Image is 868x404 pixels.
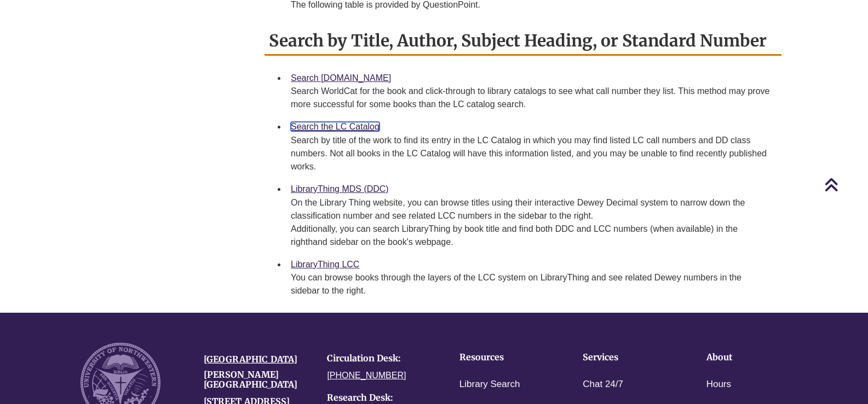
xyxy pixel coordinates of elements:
a: Search the LC Catalog [291,122,380,131]
h4: Research Desk: [327,393,434,403]
h2: Search by Title, Author, Subject Heading, or Standard Number [265,27,781,56]
a: LibraryThing LCC [291,260,359,269]
div: On the Library Thing website, you can browse titles using their interactive Dewey Decimal system ... [291,196,773,249]
div: You can browse books through the layers of the LCC system on LibraryThing and see related Dewey n... [291,271,773,297]
h4: Circulation Desk: [327,354,434,364]
a: Search [DOMAIN_NAME] [291,73,391,83]
a: [PHONE_NUMBER] [327,371,406,380]
a: [GEOGRAPHIC_DATA] [204,354,297,365]
h4: [PERSON_NAME][GEOGRAPHIC_DATA] [204,370,311,389]
a: Library Search [459,377,520,393]
a: Chat 24/7 [583,377,623,393]
h4: Services [583,353,672,362]
a: LibraryThing MDS (DDC) [291,184,389,194]
a: Hours [706,377,731,393]
div: Search WorldCat for the book and click-through to library catalogs to see what call number they l... [291,85,773,111]
div: Search by title of the work to find its entry in the LC Catalog in which you may find listed LC c... [291,134,773,173]
h4: About [706,353,796,362]
a: Back to Top [824,177,865,192]
h4: Resources [459,353,549,362]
